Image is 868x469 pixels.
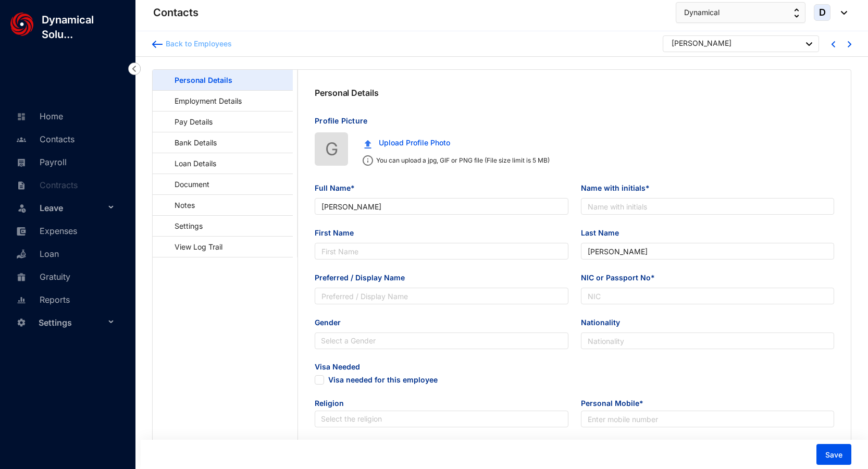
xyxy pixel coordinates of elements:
[315,272,412,283] label: Preferred / Display Name
[315,87,378,99] p: Personal Details
[161,215,206,237] a: Settings
[794,8,799,18] img: up-down-arrow.74152d26bf9780fbf563ca9c90304185.svg
[17,295,26,305] img: report-unselected.e6a6b4230fc7da01f883.svg
[832,41,835,47] img: chevron-left-blue.0fda5800d0a05439ff8ddef8047136d5.svg
[363,155,373,166] img: info.ad751165ce926853d1d36026adaaebbf.svg
[315,398,568,411] span: Religion
[17,273,26,282] img: gratuity-unselected.a8c340787eea3cf492d7.svg
[825,450,842,460] span: Save
[161,236,226,257] a: View Log Trail
[39,312,105,333] span: Settings
[40,198,105,218] span: Leave
[8,265,123,288] li: Gratuity
[581,243,834,260] input: Last Name
[17,203,27,213] img: leave-unselected.2934df6273408c3f84d9.svg
[315,375,324,385] span: Visa needed for this employee
[10,13,33,36] img: log
[8,150,123,173] li: Payroll
[315,182,362,194] label: Full Name*
[8,104,123,127] li: Home
[161,194,199,216] a: Notes
[581,398,834,411] span: Personal Mobile*
[676,2,805,23] button: Dynamical
[14,134,75,144] a: Contacts
[14,294,70,305] a: Reports
[581,411,834,427] input: Enter mobile number
[315,198,568,215] input: Full Name*
[581,182,657,194] label: Name with initials*
[14,111,63,121] a: Home
[17,135,26,144] img: people-unselected.118708e94b43a90eceab.svg
[325,135,338,163] span: G
[581,227,626,239] label: Last Name
[14,157,67,167] a: Payroll
[161,90,245,112] a: Employment Details
[33,13,135,42] p: Dynamical Solu...
[14,180,78,190] a: Contracts
[379,137,450,149] span: Upload Profile Photo
[161,132,220,153] a: Bank Details
[17,318,26,327] img: settings-unselected.1febfda315e6e19643a1.svg
[161,111,216,132] a: Pay Details
[161,153,220,174] a: Loan Details
[581,198,834,215] input: Name with initials*
[8,173,123,196] li: Contracts
[819,8,826,17] span: D
[8,288,123,311] li: Reports
[153,5,199,20] p: Contacts
[328,375,438,386] span: Visa needed for this employee
[684,7,720,18] span: Dynamical
[836,11,847,15] img: dropdown-black.8e83cc76930a90b1a4fdb6d089b7bf3a.svg
[8,127,123,150] li: Contacts
[17,112,26,121] img: home-unselected.a29eae3204392db15eaf.svg
[161,174,213,195] a: Document
[315,227,361,239] label: First Name
[14,271,70,282] a: Gratuity
[315,317,348,328] label: Gender
[581,332,834,349] input: Nationality
[17,227,26,236] img: expense-unselected.2edcf0507c847f3e9e96.svg
[152,39,232,49] a: Back to Employees
[581,272,662,283] label: NIC or Passport No*
[17,158,26,167] img: payroll-unselected.b590312f920e76f0c668.svg
[8,242,123,265] li: Loan
[161,69,235,91] a: Personal Details
[14,249,59,259] a: Loan
[17,181,26,190] img: contract-unselected.99e2b2107c0a7dd48938.svg
[128,63,141,75] img: nav-icon-left.19a07721e4dec06a274f6d07517f07b7.svg
[14,226,77,236] a: Expenses
[315,243,568,260] input: First Name
[672,38,731,48] div: [PERSON_NAME]
[8,219,123,242] li: Expenses
[364,140,371,149] img: upload.c0f81fc875f389a06f631e1c6d8834da.svg
[806,42,812,46] img: dropdown-black.8e83cc76930a90b1a4fdb6d089b7bf3a.svg
[373,155,550,166] p: You can upload a jpg, GIF or PNG file (File size limit is 5 MB)
[816,444,851,465] button: Save
[848,41,851,47] img: chevron-right-blue.16c49ba0fe93ddb13f341d83a2dbca89.svg
[315,116,834,132] p: Profile Picture
[17,250,26,259] img: loan-unselected.d74d20a04637f2d15ab5.svg
[315,362,568,374] span: Visa Needed
[152,41,163,48] img: arrow-backward-blue.96c47016eac47e06211658234db6edf5.svg
[163,39,232,49] div: Back to Employees
[581,317,627,328] label: Nationality
[356,132,458,153] button: Upload Profile Photo
[581,288,834,304] input: NIC or Passport No*
[315,288,568,304] input: Preferred / Display Name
